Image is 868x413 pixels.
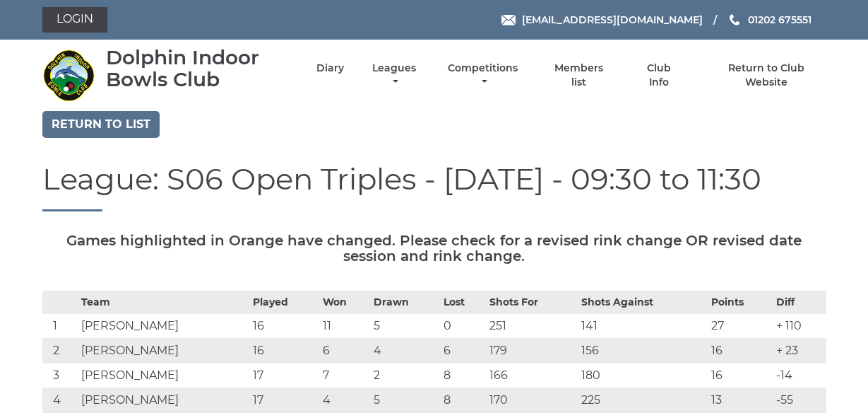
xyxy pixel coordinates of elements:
td: 17 [249,388,319,413]
td: 225 [578,388,708,413]
div: Dolphin Indoor Bowls Club [106,47,292,91]
td: 251 [486,314,578,339]
td: 156 [578,339,708,363]
img: Phone us [730,14,739,25]
td: 11 [319,314,370,339]
td: 27 [708,314,773,339]
td: 13 [708,388,773,413]
td: 7 [319,363,370,388]
th: Shots For [486,291,578,314]
td: 166 [486,363,578,388]
td: [PERSON_NAME] [78,339,249,363]
span: 01202 675551 [748,13,811,26]
a: Club Info [636,62,682,89]
th: Shots Against [578,291,708,314]
td: 16 [708,363,773,388]
td: 1 [42,314,78,339]
td: 16 [249,314,319,339]
td: 5 [370,314,440,339]
th: Points [708,291,773,314]
a: Return to Club Website [706,62,826,89]
td: 8 [440,363,487,388]
a: Return to list [42,111,160,138]
a: Leagues [369,62,420,89]
td: 2 [42,339,78,363]
td: 6 [440,339,487,363]
a: Phone us 01202 675551 [727,12,811,28]
td: 170 [486,388,578,413]
td: + 110 [773,314,826,339]
td: [PERSON_NAME] [78,314,249,339]
td: 4 [42,388,78,413]
td: -55 [773,388,826,413]
th: Lost [440,291,487,314]
td: 8 [440,388,487,413]
td: -14 [773,363,826,388]
td: 16 [249,339,319,363]
h5: Games highlighted in Orange have changed. Please check for a revised rink change OR revised date ... [42,233,826,264]
img: Email [501,15,516,25]
td: 180 [578,363,708,388]
h1: League: S06 Open Triples - [DATE] - 09:30 to 11:30 [42,163,826,211]
td: 3 [42,363,78,388]
a: Members list [546,62,611,89]
td: 141 [578,314,708,339]
th: Team [78,291,249,314]
td: 16 [708,339,773,363]
td: + 23 [773,339,826,363]
td: 0 [440,314,487,339]
th: Played [249,291,319,314]
td: 2 [370,363,440,388]
a: Login [42,7,107,33]
td: 4 [319,388,370,413]
td: 5 [370,388,440,413]
img: Dolphin Indoor Bowls Club [42,49,95,102]
td: 179 [486,339,578,363]
td: 17 [249,363,319,388]
a: Competitions [445,62,522,89]
th: Drawn [370,291,440,314]
a: Diary [316,62,344,75]
td: 4 [370,339,440,363]
span: [EMAIL_ADDRESS][DOMAIN_NAME] [522,13,703,26]
td: [PERSON_NAME] [78,363,249,388]
th: Won [319,291,370,314]
th: Diff [773,291,826,314]
td: 6 [319,339,370,363]
td: [PERSON_NAME] [78,388,249,413]
a: Email [EMAIL_ADDRESS][DOMAIN_NAME] [501,12,703,28]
